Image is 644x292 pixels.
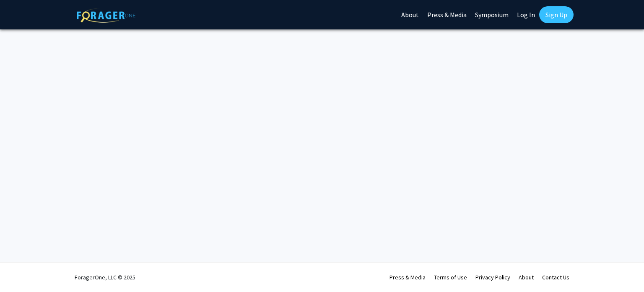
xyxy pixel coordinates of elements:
[539,6,574,23] a: Sign Up
[434,274,467,281] a: Terms of Use
[519,274,534,281] a: About
[390,274,426,281] a: Press & Media
[77,8,135,23] img: ForagerOne Logo
[475,274,510,281] a: Privacy Policy
[542,274,569,281] a: Contact Us
[75,263,135,292] div: ForagerOne, LLC © 2025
